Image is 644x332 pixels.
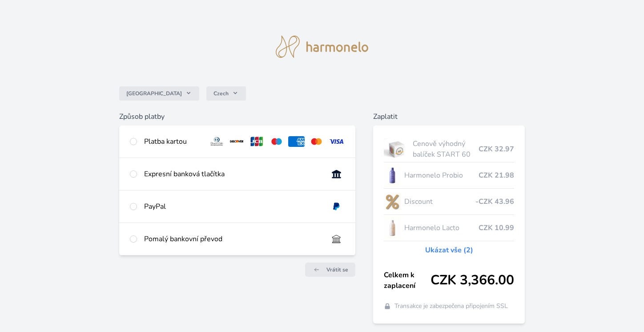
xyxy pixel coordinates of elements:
[288,136,305,147] img: amex.svg
[144,201,321,212] div: PayPal
[328,234,345,244] img: bankTransfer_IBAN.svg
[326,266,348,273] span: Vrátit se
[479,223,514,233] span: CZK 10.99
[144,136,201,147] div: Platba kartou
[209,136,225,147] img: diners.svg
[328,169,345,179] img: onlineBanking_CZ.svg
[394,302,508,311] span: Transakce je zabezpečena připojením SSL
[373,111,525,122] h6: Zaplatit
[413,138,479,160] span: Cenově výhodný balíček START 60
[126,90,182,97] span: [GEOGRAPHIC_DATA]
[119,111,355,122] h6: Způsob platby
[404,170,479,181] span: Harmonelo Probio
[119,86,199,101] button: [GEOGRAPHIC_DATA]
[308,136,325,147] img: mc.svg
[475,196,514,207] span: -CZK 43.96
[479,170,514,181] span: CZK 21.98
[305,263,355,277] a: Vrátit se
[206,86,246,101] button: Czech
[431,272,514,288] span: CZK 3,366.00
[384,270,431,291] span: Celkem k zaplacení
[276,36,368,58] img: logo.svg
[425,245,473,255] a: Ukázat vše (2)
[384,190,401,213] img: discount-lo.png
[144,234,321,244] div: Pomalý bankovní převod
[328,136,345,147] img: visa.svg
[404,196,475,207] span: Discount
[269,136,285,147] img: maestro.svg
[144,169,321,179] div: Expresní banková tlačítka
[213,90,229,97] span: Czech
[229,136,245,147] img: discover.svg
[384,217,401,239] img: CLEAN_LACTO_se_stinem_x-hi-lo.jpg
[328,201,345,212] img: paypal.svg
[249,136,265,147] img: jcb.svg
[384,164,401,186] img: CLEAN_PROBIO_se_stinem_x-lo.jpg
[384,138,409,160] img: start.jpg
[479,144,514,154] span: CZK 32.97
[404,223,479,233] span: Harmonelo Lacto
